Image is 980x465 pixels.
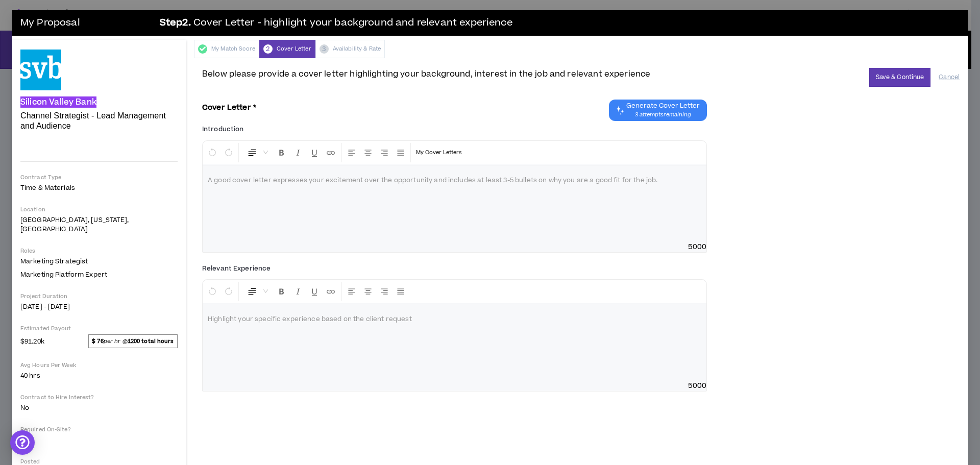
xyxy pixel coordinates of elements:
button: Format Italics [290,143,306,162]
span: 3 attempts remaining [626,111,700,119]
span: per hr @ [88,334,178,348]
label: Relevant Experience [202,260,271,277]
button: Cancel [939,68,960,86]
p: Project Duration [20,292,178,300]
p: Channel Strategist - Lead Management and Audience [20,111,178,131]
p: Avg Hours Per Week [20,361,178,369]
p: Location [20,206,178,213]
span: Cover Letter - highlight your background and relevant experience [193,16,512,31]
span: Below please provide a cover letter highlighting your background, interest in the job and relevan... [202,68,650,80]
span: Marketing Strategist [20,257,88,266]
b: Step 2 . [160,16,191,31]
span: 5000 [688,381,707,391]
button: Insert Link [323,282,338,301]
p: Contract Type [20,174,178,181]
p: [DATE] - [DATE] [20,302,178,311]
strong: $ 76 [92,337,103,345]
p: [GEOGRAPHIC_DATA], [US_STATE], [GEOGRAPHIC_DATA] [20,215,178,234]
p: My Cover Letters [416,148,462,158]
button: Redo [221,282,236,301]
p: Required On-Site? [20,426,178,433]
button: Justify Align [393,143,408,162]
button: Format Bold [274,143,289,162]
p: Roles [20,247,178,255]
span: Generate Cover Letter [626,102,700,110]
p: Contract to Hire Interest? [20,394,178,401]
p: Time & Materials [20,183,178,192]
button: Chat GPT Cover Letter [609,100,707,121]
p: 40 hrs [20,371,178,380]
button: Left Align [344,282,359,301]
button: Format Underline [307,143,322,162]
button: Template [413,143,465,162]
button: Center Align [360,143,376,162]
button: Insert Link [323,143,338,162]
button: Left Align [344,143,359,162]
button: Right Align [377,143,392,162]
button: Justify Align [393,282,408,301]
strong: 1200 total hours [128,337,174,345]
span: Marketing Platform Expert [20,270,107,279]
button: Save & Continue [869,68,931,87]
button: Undo [205,282,220,301]
button: Format Italics [290,282,306,301]
h3: My Proposal [20,13,153,33]
div: Open Intercom Messenger [10,430,35,455]
span: 5000 [688,242,707,252]
h3: Cover Letter * [202,104,256,112]
p: No [20,403,178,412]
button: Center Align [360,282,376,301]
button: Right Align [377,282,392,301]
span: $91.20k [20,335,44,347]
button: Format Bold [274,282,289,301]
button: Redo [221,143,236,162]
button: Format Underline [307,282,322,301]
p: Estimated Payout [20,325,178,332]
h4: Silicon Valley Bank [20,97,96,107]
div: My Match Score [194,40,259,58]
button: Undo [205,143,220,162]
label: Introduction [202,121,243,137]
p: No [20,435,178,445]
